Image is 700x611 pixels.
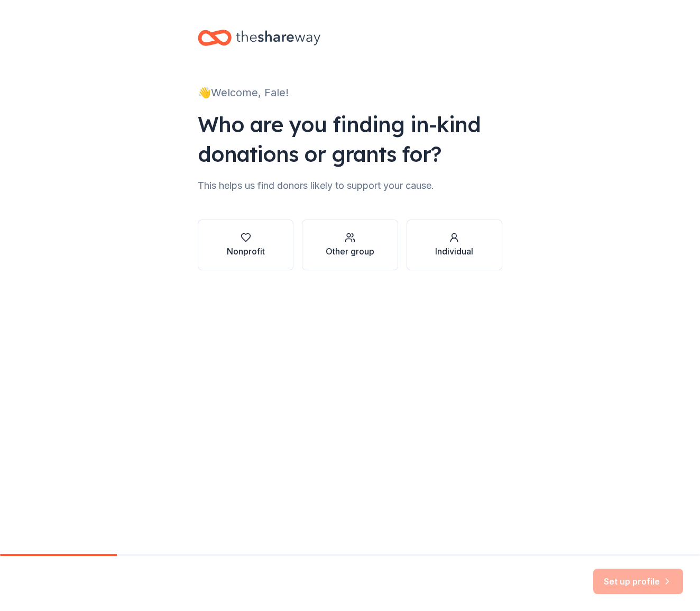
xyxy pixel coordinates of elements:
button: Individual [407,220,502,270]
div: 👋 Welcome, Fale! [198,84,502,101]
div: Other group [326,245,374,258]
button: Nonprofit [198,220,293,270]
button: Other group [302,220,398,270]
div: This helps us find donors likely to support your cause. [198,177,502,194]
div: Individual [435,245,473,258]
div: Nonprofit [227,245,265,258]
div: Who are you finding in-kind donations or grants for? [198,110,502,169]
